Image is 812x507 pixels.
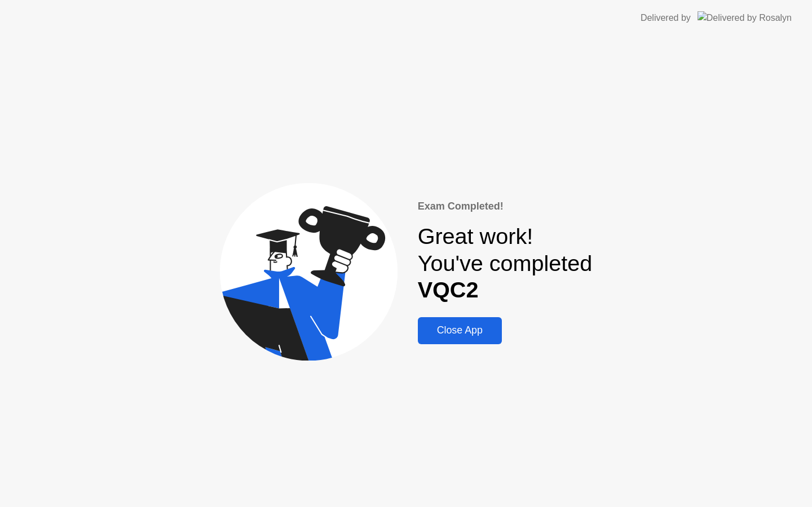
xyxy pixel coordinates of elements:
div: Great work! You've completed [418,223,593,304]
div: Delivered by [641,11,691,25]
div: Exam Completed! [418,199,593,214]
div: Close App [421,324,498,336]
img: Delivered by Rosalyn [698,11,792,24]
button: Close App [418,317,502,344]
b: VQC2 [418,277,479,302]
